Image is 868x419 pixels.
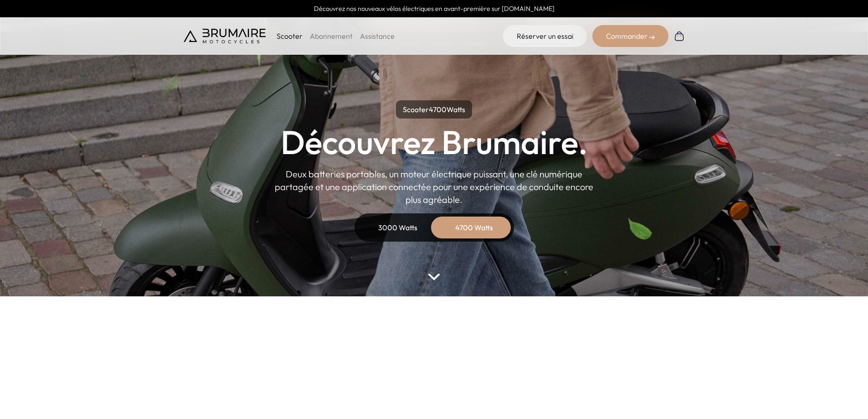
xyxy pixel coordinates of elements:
div: 4700 Watts [438,217,511,238]
a: Réserver un essai [503,25,587,47]
h1: Découvrez Brumaire. [281,126,588,159]
div: 3000 Watts [361,217,434,238]
a: Abonnement [310,31,353,41]
img: Panier [674,31,685,41]
p: Scooter Watts [396,100,472,119]
span: 4700 [429,105,447,114]
div: Commander [592,25,668,47]
img: Brumaire Motocycles [184,29,266,43]
p: Scooter [277,31,303,41]
img: right-arrow-2.png [649,35,655,40]
p: Deux batteries portables, un moteur électrique puissant, une clé numérique partagée et une applic... [275,168,594,206]
img: arrow-bottom.png [428,274,440,280]
a: Assistance [360,31,395,41]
